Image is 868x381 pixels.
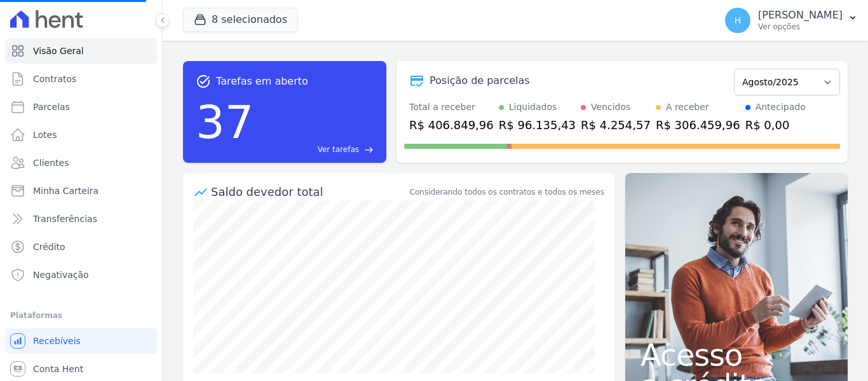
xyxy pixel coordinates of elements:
[33,128,57,141] span: Lotes
[5,178,157,204] a: Minha Carteira
[33,184,98,197] span: Minha Carteira
[666,100,709,114] div: A receber
[745,116,806,134] div: R$ 0,00
[10,308,152,323] div: Plataformas
[5,150,157,176] a: Clientes
[430,73,530,88] div: Posição de parcelas
[5,66,157,92] a: Contratos
[33,240,65,253] span: Crédito
[756,100,806,114] div: Antecipado
[33,156,69,169] span: Clientes
[33,100,70,113] span: Parcelas
[364,145,374,155] span: east
[735,16,742,25] span: H
[509,100,557,114] div: Liquidados
[318,144,359,155] span: Ver tarefas
[5,234,157,260] a: Crédito
[259,144,374,155] a: Ver tarefas east
[33,268,89,281] span: Negativação
[33,363,83,375] span: Conta Hent
[758,22,843,32] p: Ver opções
[211,183,407,200] div: Saldo devedor total
[581,116,651,134] div: R$ 4.254,57
[183,8,298,32] button: 8 selecionados
[499,116,576,134] div: R$ 96.135,43
[33,45,84,57] span: Visão Geral
[196,89,254,155] div: 37
[5,206,157,232] a: Transferências
[5,262,157,287] a: Negativação
[5,94,157,120] a: Parcelas
[33,73,76,85] span: Contratos
[641,340,832,370] span: Acesso
[33,212,97,225] span: Transferências
[216,74,308,89] span: Tarefas em aberto
[409,100,494,114] div: Total a receber
[715,3,868,38] button: H [PERSON_NAME] Ver opções
[656,116,740,134] div: R$ 306.459,96
[758,9,843,22] p: [PERSON_NAME]
[410,186,604,198] div: Considerando todos os contratos e todos os meses
[5,122,157,148] a: Lotes
[591,100,630,114] div: Vencidos
[33,335,81,347] span: Recebíveis
[196,74,211,89] span: task_alt
[5,38,157,64] a: Visão Geral
[409,116,494,134] div: R$ 406.849,96
[5,328,157,354] a: Recebíveis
